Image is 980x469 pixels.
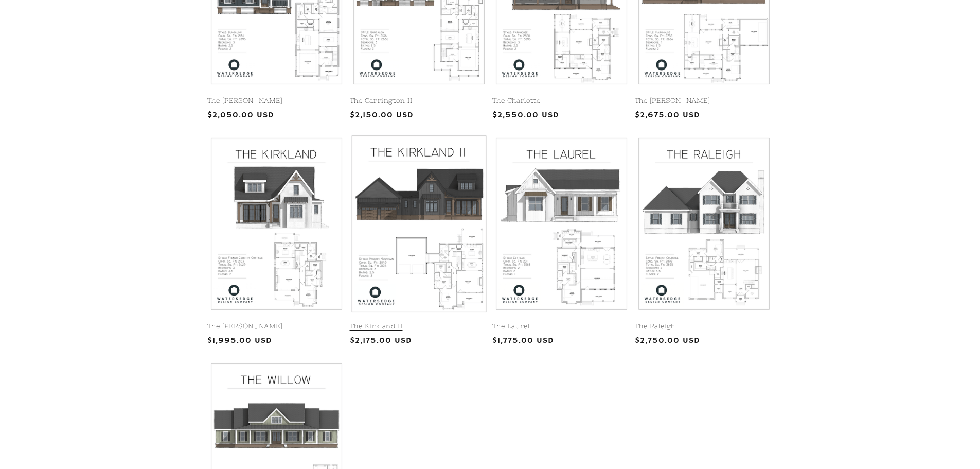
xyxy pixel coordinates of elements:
[492,322,631,331] a: The Laurel
[350,97,488,106] a: The Carrington II
[492,97,631,106] a: The Charlotte
[207,322,346,331] a: The [PERSON_NAME]
[635,322,773,331] a: The Raleigh
[635,97,773,106] a: The [PERSON_NAME]
[207,97,346,106] a: The [PERSON_NAME]
[350,322,488,331] a: The Kirkland II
